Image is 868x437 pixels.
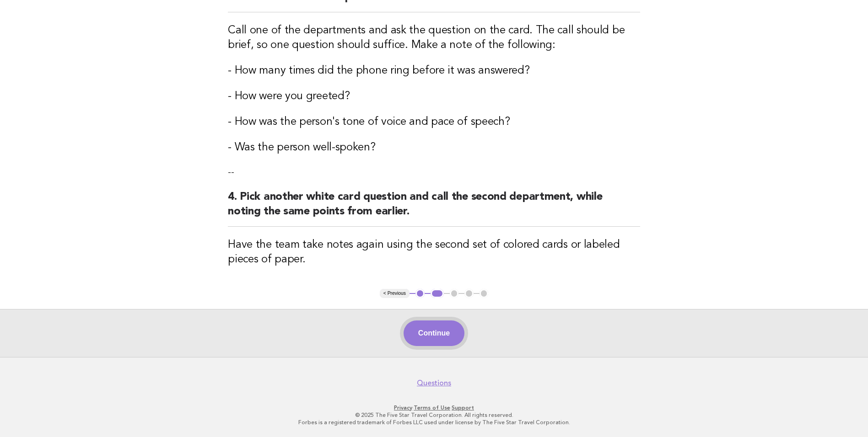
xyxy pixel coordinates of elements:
[228,89,640,104] h3: - How were you greeted?
[431,289,444,298] button: 2
[154,419,714,426] p: Forbes is a registered trademark of Forbes LLC used under license by The Five Star Travel Corpora...
[414,405,450,411] a: Terms of Use
[394,405,412,411] a: Privacy
[228,190,640,227] h2: 4. Pick another white card question and call the second department, while noting the same points ...
[404,320,464,346] button: Continue
[228,140,640,155] h3: - Was the person well-spoken?
[228,238,640,267] h3: Have the team take notes again using the second set of colored cards or labeled pieces of paper.
[415,289,425,298] button: 1
[452,405,474,411] a: Support
[228,23,640,53] h3: Call one of the departments and ask the question on the card. The call should be brief, so one qu...
[154,404,714,411] p: · ·
[228,115,640,129] h3: - How was the person's tone of voice and pace of speech?
[380,289,410,298] button: < Previous
[228,64,640,78] h3: - How many times did the phone ring before it was answered?
[228,166,640,179] p: --
[417,378,451,388] a: Questions
[154,411,714,419] p: © 2025 The Five Star Travel Corporation. All rights reserved.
